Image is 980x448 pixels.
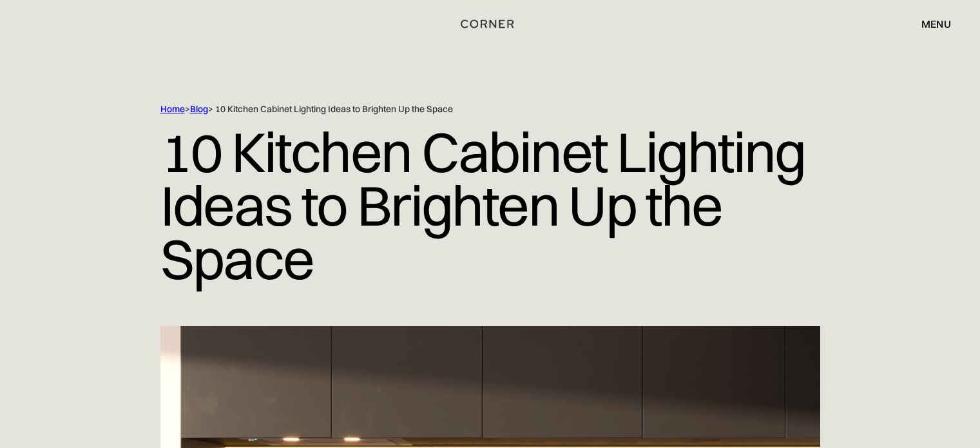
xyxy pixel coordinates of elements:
a: Home [160,103,185,115]
div: menu [921,19,951,29]
div: > > 10 Kitchen Cabinet Lighting Ideas to Brighten Up the Space [160,103,766,115]
a: Blog [190,103,208,115]
div: menu [908,13,951,35]
a: home [456,15,523,32]
h1: 10 Kitchen Cabinet Lighting Ideas to Brighten Up the Space [160,115,820,295]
